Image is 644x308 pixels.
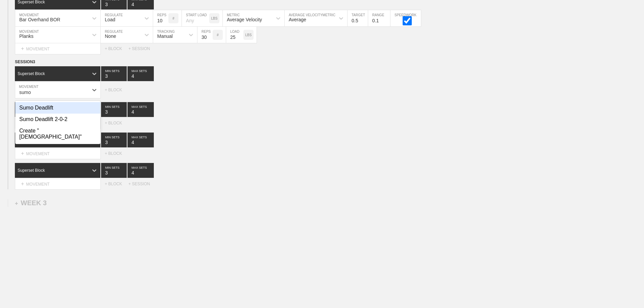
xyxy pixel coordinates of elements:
[21,150,24,156] span: +
[105,17,115,22] div: Load
[226,27,243,43] input: Any
[15,114,100,125] div: Sumo Deadlift 2-0-2
[289,17,306,22] div: Average
[15,60,35,64] span: SESSION 3
[15,43,101,54] div: MOVEMENT
[172,17,174,20] p: #
[105,46,128,51] div: + BLOCK
[15,148,101,159] div: MOVEMENT
[15,200,18,206] span: +
[128,46,156,51] div: + SESSION
[105,33,116,39] div: None
[157,33,173,39] div: Manual
[18,71,45,76] div: Superset Block
[15,179,101,190] div: MOVEMENT
[105,182,128,186] div: + BLOCK
[21,181,24,187] span: +
[127,102,154,117] input: None
[19,17,60,22] div: Bar Overhand BOR
[15,118,101,129] div: MOVEMENT
[105,121,128,125] div: + BLOCK
[127,163,154,178] input: None
[227,17,262,22] div: Average Velocity
[15,125,100,143] div: Create "[DEMOGRAPHIC_DATA]"
[15,199,47,207] div: WEEK 3
[182,10,209,26] input: Any
[18,168,45,173] div: Superset Block
[610,276,644,308] iframe: Chat Widget
[19,33,33,39] div: Planks
[217,33,219,37] p: #
[127,133,154,147] input: None
[127,66,154,81] input: None
[245,33,252,37] p: LBS
[21,46,24,51] span: +
[211,17,218,20] p: LBS
[128,182,156,186] div: + SESSION
[105,151,128,156] div: + BLOCK
[105,88,128,92] div: + BLOCK
[15,102,100,114] div: Sumo Deadlift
